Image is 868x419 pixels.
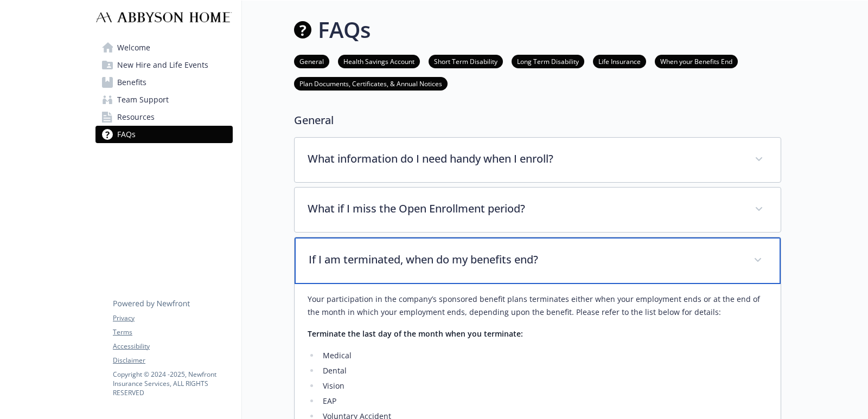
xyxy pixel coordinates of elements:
p: What information do I need handy when I enroll? [308,151,742,167]
a: New Hire and Life Events [95,56,233,74]
span: Welcome [117,39,150,56]
a: Life Insurance [593,56,646,66]
a: Plan Documents, Certificates, & Annual Notices [294,78,448,88]
span: Team Support [117,91,169,108]
strong: Terminate the last day of the month when you terminate: [308,328,523,339]
li: Vision [320,379,768,392]
a: Privacy [113,313,232,323]
a: Benefits [95,74,233,91]
span: Resources [117,108,155,126]
div: If I am terminated, when do my benefits end? [295,237,781,284]
h1: FAQs [318,14,371,46]
li: Dental [320,364,768,377]
span: Benefits [117,74,146,91]
div: What information do I need handy when I enroll? [295,138,781,182]
p: Your participation in the company’s sponsored benefit plans terminates either when your employmen... [308,293,768,319]
a: FAQs [95,126,233,143]
a: General [294,56,329,66]
a: Resources [95,108,233,126]
a: Health Savings Account [338,56,420,66]
a: Team Support [95,91,233,108]
p: Copyright © 2024 - 2025 , Newfront Insurance Services, ALL RIGHTS RESERVED [113,370,232,397]
div: What if I miss the Open Enrollment period? [295,188,781,232]
a: Accessibility [113,341,232,351]
span: New Hire and Life Events [117,56,208,74]
p: If I am terminated, when do my benefits end? [309,252,741,268]
p: General [294,112,781,128]
a: Terms [113,327,232,337]
a: Welcome [95,39,233,56]
a: Disclaimer [113,356,232,365]
li: Medical [320,349,768,362]
p: What if I miss the Open Enrollment period? [308,201,742,217]
a: Long Term Disability [512,56,584,66]
a: Short Term Disability [429,56,503,66]
a: When your Benefits End [655,56,738,66]
li: EAP [320,395,768,408]
span: FAQs [117,126,136,143]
